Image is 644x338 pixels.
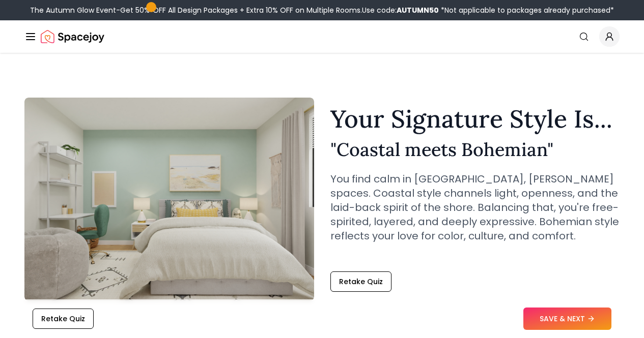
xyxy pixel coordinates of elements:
[523,308,611,330] button: SAVE & NEXT
[330,139,620,160] h2: " Coastal meets Bohemian "
[41,26,104,47] img: Spacejoy Logo
[330,107,620,131] h1: Your Signature Style Is...
[24,20,620,53] nav: Global
[330,271,391,292] button: Retake Quiz
[439,5,614,15] span: *Not applicable to packages already purchased*
[33,309,94,329] button: Retake Quiz
[41,26,104,47] a: Spacejoy
[330,172,620,243] p: You find calm in [GEOGRAPHIC_DATA], [PERSON_NAME] spaces. Coastal style channels light, openness,...
[397,5,439,15] b: AUTUMN50
[30,5,614,15] div: The Autumn Glow Event-Get 50% OFF All Design Packages + Extra 10% OFF on Multiple Rooms.
[362,5,439,15] span: Use code:
[24,98,314,301] img: Coastal meets Bohemian Style Example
